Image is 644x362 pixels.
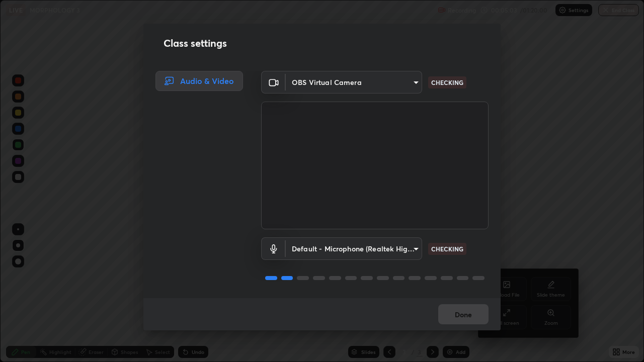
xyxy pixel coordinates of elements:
[431,78,463,87] p: CHECKING
[431,244,463,253] p: CHECKING
[164,36,227,51] h2: Class settings
[286,71,422,94] div: OBS Virtual Camera
[286,237,422,260] div: OBS Virtual Camera
[155,71,243,91] div: Audio & Video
